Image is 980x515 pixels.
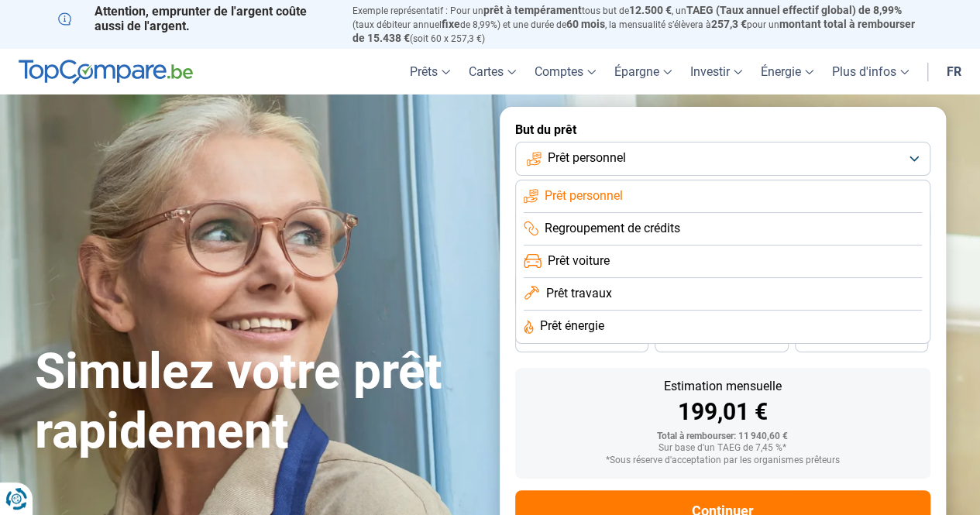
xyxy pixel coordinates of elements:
span: 12.500 € [629,4,672,16]
span: 30 mois [704,336,738,345]
div: Estimation mensuelle [528,380,918,393]
label: But du prêt [515,122,930,137]
span: fixe [442,18,460,30]
a: Comptes [525,49,605,94]
h1: Simulez votre prêt rapidement [35,342,481,462]
span: montant total à rembourser de 15.438 € [352,18,915,44]
span: 36 mois [565,336,599,345]
span: Prêt énergie [540,318,604,335]
a: Épargne [605,49,681,94]
div: *Sous réserve d'acceptation par les organismes prêteurs [528,455,918,466]
a: Plus d'infos [823,49,918,94]
p: Attention, emprunter de l'argent coûte aussi de l'argent. [58,4,334,33]
button: Prêt personnel [515,142,930,176]
span: Regroupement de crédits [545,220,680,237]
span: Prêt travaux [545,285,611,302]
div: 199,01 € [528,400,918,424]
span: Prêt personnel [545,187,623,204]
p: Exemple représentatif : Pour un tous but de , un (taux débiteur annuel de 8,99%) et une durée de ... [352,4,923,45]
span: 24 mois [844,336,879,345]
div: Total à rembourser: 11 940,60 € [528,431,918,442]
div: Sur base d'un TAEG de 7,45 %* [528,443,918,454]
a: Énergie [751,49,823,94]
a: Cartes [459,49,525,94]
a: Prêts [401,49,459,94]
span: 257,3 € [711,18,747,30]
a: Investir [681,49,751,94]
span: Prêt voiture [548,252,610,270]
span: 60 mois [566,18,605,30]
a: fr [937,49,971,94]
img: TopCompare [19,60,193,84]
span: prêt à tempérament [483,4,582,16]
span: TAEG (Taux annuel effectif global) de 8,99% [686,4,902,16]
span: Prêt personnel [548,149,626,167]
